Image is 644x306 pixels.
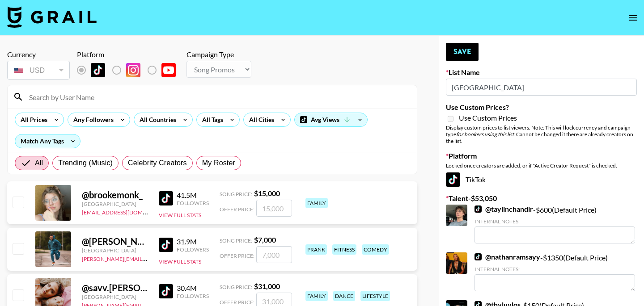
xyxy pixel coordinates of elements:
[475,252,540,261] a: @nathanramsayy
[35,158,43,168] span: All
[82,189,148,201] div: @ brookemonk_
[254,282,280,290] strong: $ 31,000
[446,162,637,169] div: Locked once creators are added, or if "Active Creator Request" is checked.
[244,113,276,126] div: All Cities
[82,207,172,216] a: [EMAIL_ADDRESS][DOMAIN_NAME]
[446,43,479,61] button: Save
[446,124,637,144] div: Display custom prices to list viewers. Note: This will lock currency and campaign type . Cannot b...
[159,238,173,252] img: TikTok
[305,244,327,255] div: prank
[332,244,356,255] div: fitness
[82,282,148,293] div: @ savv.[PERSON_NAME]
[128,158,187,168] span: Celebrity Creators
[446,172,460,187] img: TikTok
[9,63,68,78] div: USD
[177,200,209,206] div: Followers
[159,212,201,218] button: View Full Stats
[305,291,328,301] div: family
[362,244,389,255] div: comedy
[254,189,280,197] strong: $ 15,000
[177,246,209,253] div: Followers
[333,291,355,301] div: dance
[186,50,251,59] div: Campaign Type
[220,252,254,259] span: Offer Price:
[134,113,178,126] div: All Countries
[24,90,411,104] input: Search by User Name
[475,218,635,225] div: Internal Notes:
[220,191,252,197] span: Song Price:
[220,299,254,306] span: Offer Price:
[475,205,635,243] div: - $ 600 (Default Price)
[456,131,514,138] em: for bookers using this list
[446,194,637,203] label: Talent - $ 53,050
[77,61,183,80] div: List locked to TikTok.
[254,235,276,244] strong: $ 7,000
[446,103,637,112] label: Use Custom Prices?
[220,237,252,244] span: Song Price:
[305,198,328,208] div: family
[475,253,482,260] img: TikTok
[220,284,252,290] span: Song Price:
[446,172,637,187] div: TikTok
[256,200,292,217] input: 15,000
[7,6,97,28] img: Grail Talent
[159,258,201,265] button: View Full Stats
[360,291,390,301] div: lifestyle
[475,252,635,291] div: - $ 1350 (Default Price)
[446,151,637,160] label: Platform
[68,113,115,126] div: Any Followers
[58,158,113,168] span: Trending (Music)
[82,254,214,262] a: [PERSON_NAME][EMAIL_ADDRESS][DOMAIN_NAME]
[202,158,235,168] span: My Roster
[82,236,148,247] div: @ [PERSON_NAME].[PERSON_NAME]
[91,63,105,77] img: TikTok
[82,201,148,207] div: [GEOGRAPHIC_DATA]
[256,246,292,263] input: 7,000
[177,284,209,293] div: 30.4M
[475,205,533,214] a: @taylinchandlr
[177,191,209,200] div: 41.5M
[446,68,637,77] label: List Name
[15,113,49,126] div: All Prices
[159,284,173,298] img: TikTok
[475,205,482,213] img: TikTok
[159,191,173,205] img: TikTok
[197,113,225,126] div: All Tags
[177,237,209,246] div: 31.9M
[624,9,642,27] button: open drawer
[82,247,148,254] div: [GEOGRAPHIC_DATA]
[161,63,176,77] img: YouTube
[126,63,140,77] img: Instagram
[220,206,254,213] span: Offer Price:
[177,293,209,299] div: Followers
[15,134,80,148] div: Match Any Tags
[475,266,635,272] div: Internal Notes:
[7,59,70,81] div: Remove selected talent to change your currency
[77,50,183,59] div: Platform
[7,50,70,59] div: Currency
[295,113,367,126] div: Avg Views
[82,293,148,300] div: [GEOGRAPHIC_DATA]
[459,113,517,122] span: Use Custom Prices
